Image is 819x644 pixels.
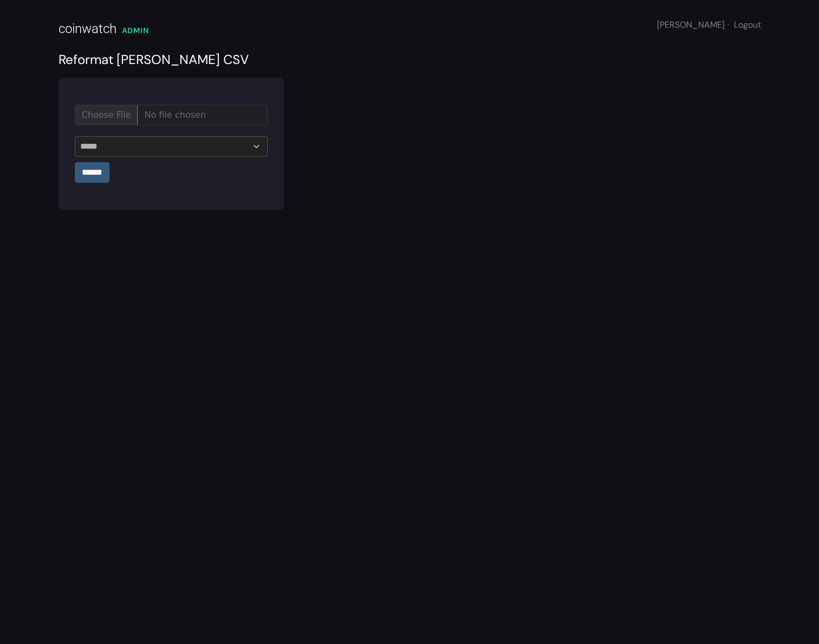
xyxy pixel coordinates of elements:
[59,50,761,69] div: Reformat [PERSON_NAME] CSV
[727,19,729,30] span: ·
[59,19,117,39] div: coinwatch
[734,19,761,30] a: Logout
[122,25,149,36] div: ADMIN
[657,18,761,31] div: [PERSON_NAME]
